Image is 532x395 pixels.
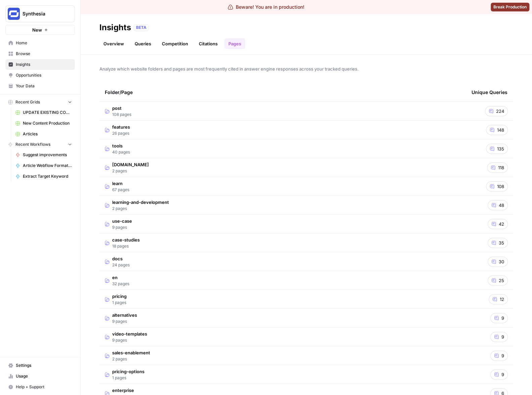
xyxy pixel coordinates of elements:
[112,130,130,136] span: 26 pages
[5,382,75,392] button: Help + Support
[472,83,507,101] div: Unique Queries
[501,352,504,359] span: 9
[99,38,128,49] a: Overview
[12,171,75,182] a: Extract Target Keyword
[16,61,72,68] span: Insights
[112,356,150,362] span: 2 pages
[15,141,50,147] span: Recent Workflows
[5,371,75,382] a: Usage
[12,118,75,129] a: New Content Production
[112,168,149,174] span: 2 pages
[112,206,169,212] span: 2 pages
[501,334,504,340] span: 9
[493,4,527,10] span: Break Production
[500,296,504,303] span: 12
[501,315,504,321] span: 9
[5,5,75,22] button: Workspace: Synthesia
[112,124,130,130] span: features
[112,255,130,262] span: docs
[112,312,137,318] span: alternatives
[112,187,129,193] span: 67 pages
[16,384,72,390] span: Help + Support
[491,3,529,11] button: Break Production
[5,139,75,149] button: Recent Workflows
[112,149,130,155] span: 40 pages
[99,65,513,72] span: Analyze which website folders and pages are most frequently cited in answer engine responses acro...
[8,8,20,20] img: Synthesia Logo
[112,387,134,394] span: enterprise
[16,362,72,368] span: Settings
[12,129,75,139] a: Articles
[134,24,149,31] div: BETA
[23,131,72,137] span: Articles
[105,83,461,101] div: Folder/Page
[496,108,504,115] span: 224
[16,51,72,57] span: Browse
[5,25,75,35] button: New
[112,218,132,224] span: use-case
[112,281,129,287] span: 32 pages
[112,236,140,243] span: case-studies
[497,127,504,133] span: 148
[23,152,72,158] span: Suggest improvements
[16,373,72,379] span: Usage
[32,27,42,33] span: New
[112,349,150,356] span: sales-enablement
[112,375,144,381] span: 1 pages
[23,109,72,116] span: UPDATE EXISTING CONTENT
[16,40,72,46] span: Home
[112,368,144,375] span: pricing-options
[112,161,149,168] span: [DOMAIN_NAME]
[15,99,40,105] span: Recent Grids
[112,180,129,187] span: learn
[499,221,504,227] span: 42
[158,38,192,49] a: Competition
[112,224,132,230] span: 9 pages
[5,81,75,91] a: Your Data
[112,331,147,337] span: video-templates
[112,337,147,343] span: 9 pages
[5,97,75,107] button: Recent Grids
[23,173,72,179] span: Extract Target Keyword
[224,38,245,49] a: Pages
[499,239,504,246] span: 35
[23,163,72,169] span: Article Webflow Formatter
[5,70,75,81] a: Opportunities
[498,164,504,171] span: 118
[499,258,504,265] span: 30
[228,4,304,10] div: Beware! You are in production!
[112,293,127,300] span: pricing
[5,59,75,70] a: Insights
[112,112,131,118] span: 108 pages
[112,199,169,206] span: learning-and-development
[501,371,504,378] span: 9
[112,274,129,281] span: en
[497,183,504,190] span: 108
[12,107,75,118] a: UPDATE EXISTING CONTENT
[112,318,137,324] span: 9 pages
[12,160,75,171] a: Article Webflow Formatter
[195,38,222,49] a: Citations
[23,10,63,17] span: Synthesia
[99,22,131,33] div: Insights
[5,38,75,48] a: Home
[5,48,75,59] a: Browse
[499,277,504,284] span: 25
[16,83,72,89] span: Your Data
[112,142,130,149] span: tools
[497,145,504,152] span: 135
[112,262,130,268] span: 24 pages
[12,149,75,160] a: Suggest improvements
[16,72,72,78] span: Opportunities
[112,300,127,306] span: 1 pages
[112,243,140,249] span: 18 pages
[5,360,75,371] a: Settings
[23,120,72,126] span: New Content Production
[499,202,504,209] span: 48
[112,105,131,112] span: post
[131,38,155,49] a: Queries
